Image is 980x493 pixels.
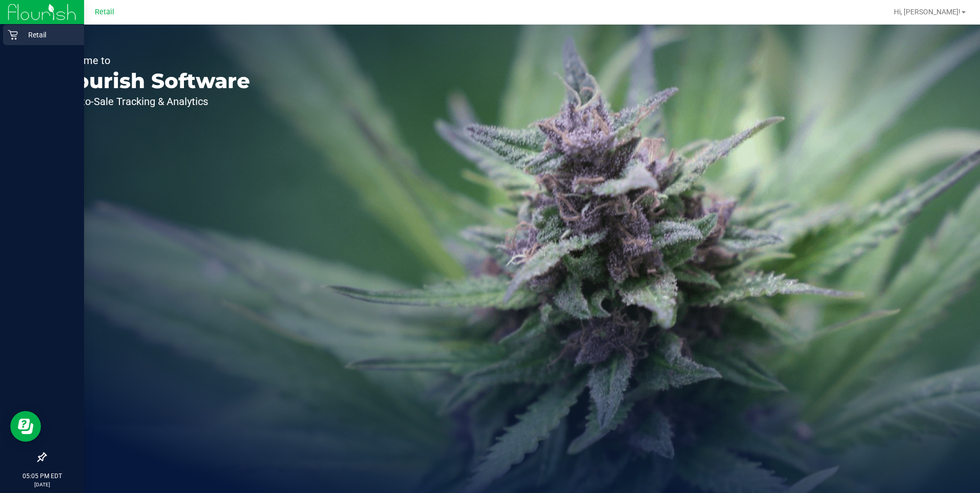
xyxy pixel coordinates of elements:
p: Welcome to [55,55,250,66]
inline-svg: Retail [8,30,18,40]
p: Retail [18,29,79,41]
span: Retail [95,8,114,16]
p: [DATE] [5,481,79,488]
span: Hi, [PERSON_NAME]! [894,8,961,16]
p: 05:05 PM EDT [5,471,79,481]
p: Flourish Software [55,71,250,91]
iframe: Resource center [10,411,41,442]
p: Seed-to-Sale Tracking & Analytics [55,96,250,107]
